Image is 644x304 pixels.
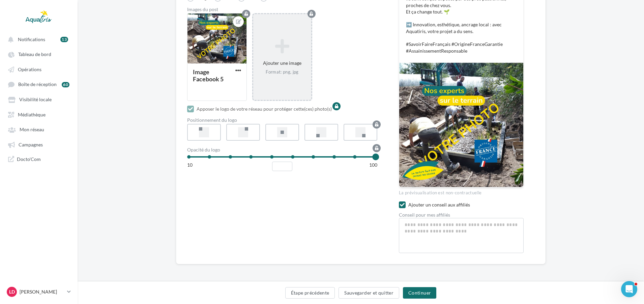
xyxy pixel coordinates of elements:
[408,201,524,208] div: Ajouter un conseil aux affiliés
[19,142,43,147] span: Campagnes
[4,108,74,120] a: Médiathèque
[399,213,524,217] div: Conseil pour mes affiliés
[20,288,64,295] p: [PERSON_NAME]
[4,123,74,135] a: Mon réseau
[187,7,377,12] div: Images du post
[18,82,57,87] span: Boîte de réception
[18,66,41,72] span: Opérations
[19,97,52,103] span: Visibilité locale
[399,187,524,196] div: La prévisualisation est non-contractuelle
[4,93,74,105] a: Visibilité locale
[193,68,224,82] div: Image Facebook 5
[197,106,332,112] div: Apposer le logo de votre réseau pour protéger cette(ces) photo(s)
[18,36,45,42] span: Notifications
[18,52,51,57] span: Tableau de bord
[62,82,69,87] div: 60
[5,285,72,298] a: LD [PERSON_NAME]
[4,48,74,60] a: Tableau de bord
[9,288,15,295] span: LD
[187,118,377,122] div: Positionnement du logo
[4,63,74,75] a: Opérations
[403,287,436,299] button: Continuer
[4,33,71,45] button: Notifications 13
[187,162,193,168] div: 10
[4,153,74,165] a: Docto'Com
[17,156,41,162] span: Docto'Com
[20,127,44,133] span: Mon réseau
[369,162,377,168] div: 100
[187,147,377,152] div: Opacité du logo
[4,78,74,90] a: Boîte de réception 60
[18,112,46,117] span: Médiathèque
[60,37,68,42] div: 13
[339,287,399,299] button: Sauvegarder et quitter
[285,287,335,299] button: Étape précédente
[4,138,74,150] a: Campagnes
[621,281,637,297] iframe: Intercom live chat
